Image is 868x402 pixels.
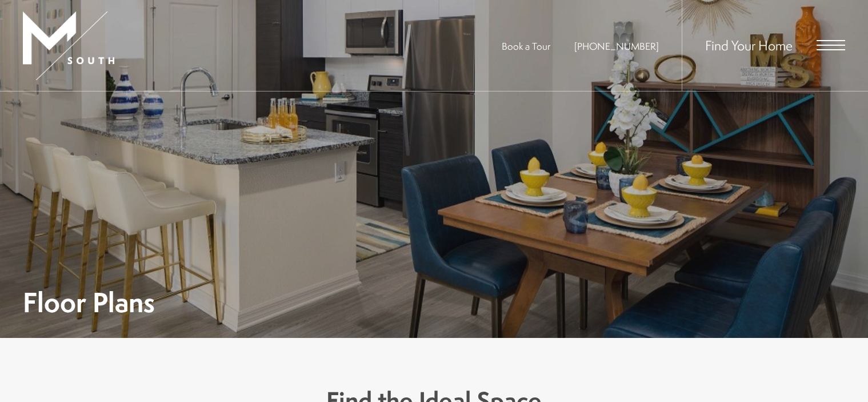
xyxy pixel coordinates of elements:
h1: Floor Plans [23,289,155,315]
button: Open Menu [817,40,845,50]
span: [PHONE_NUMBER] [574,39,659,53]
a: Find Your Home [705,36,793,54]
a: Call Us at 813-570-8014 [574,39,659,53]
a: Book a Tour [502,39,550,53]
img: MSouth [23,11,114,80]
